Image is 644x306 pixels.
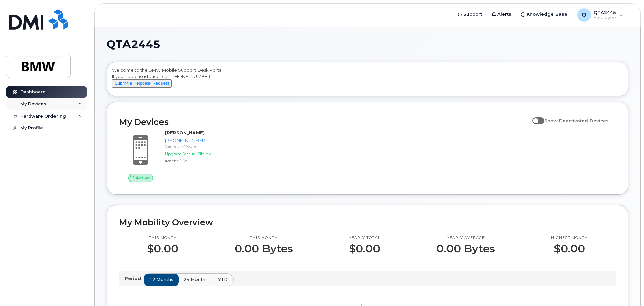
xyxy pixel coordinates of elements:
[112,67,623,94] div: Welcome to the BMW Mobile Support Desk Portal If you need assistance, call [PHONE_NUMBER].
[107,39,160,49] span: QTA2445
[551,243,588,255] p: $0.00
[165,158,235,164] div: iPhone 16e
[532,114,538,120] input: Show Deactivated Devices
[136,175,150,181] span: Active
[112,80,172,86] a: Submit a Helpdesk Request
[124,275,144,282] p: Period
[119,130,237,182] a: Active[PERSON_NAME][PHONE_NUMBER]Carrier: T-MobileUpgrade Status:EligibleiPhone 16e
[218,276,228,283] span: YTD
[165,137,235,144] div: [PHONE_NUMBER]
[197,151,211,156] span: Eligible
[551,235,588,241] p: Highest month
[436,235,495,241] p: Yearly average
[615,277,639,301] iframe: Messenger Launcher
[112,79,172,88] button: Submit a Helpdesk Request
[349,243,380,255] p: $0.00
[235,243,293,255] p: 0.00 Bytes
[119,117,529,127] h2: My Devices
[147,243,178,255] p: $0.00
[349,235,380,241] p: Yearly total
[544,118,609,123] span: Show Deactivated Devices
[436,243,495,255] p: 0.00 Bytes
[165,130,205,135] strong: [PERSON_NAME]
[165,143,235,149] div: Carrier: T-Mobile
[184,276,208,283] span: 24 months
[147,235,178,241] p: This month
[119,217,616,227] h2: My Mobility Overview
[165,151,196,156] span: Upgrade Status:
[235,235,293,241] p: This month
